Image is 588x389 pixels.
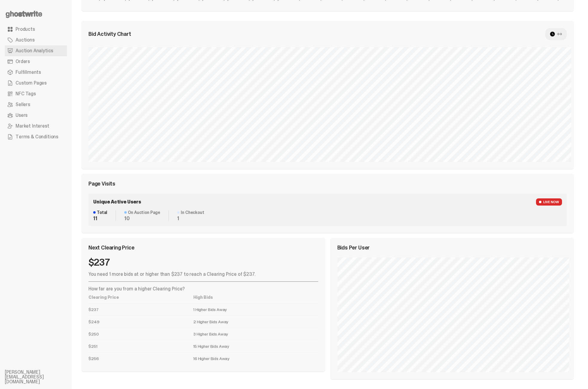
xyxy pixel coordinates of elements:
span: Next Clearing Price [88,245,134,250]
a: NFC Tags [5,88,67,99]
div: $237 [88,258,318,267]
span: Auction Analytics [16,48,53,53]
dd: 1 [177,216,204,221]
a: Auction Analytics [5,45,67,56]
th: Clearing Price [88,291,193,304]
a: Products [5,24,67,35]
a: Orders [5,56,67,67]
td: 2 Higher Bids Away [193,316,318,328]
span: Fulfillments [16,70,41,75]
td: 15 Higher Bids Away [193,340,318,352]
td: $237 [88,303,193,316]
span: Users [16,113,27,118]
span: Orders [16,59,30,64]
td: $256 [88,352,193,365]
span: Page Visits [88,181,115,186]
span: NFC Tags [16,91,36,96]
a: Fulfillments [5,67,67,78]
span: Bids Per User [337,245,370,250]
td: $250 [88,328,193,340]
span: Terms & Conditions [16,134,58,139]
td: 16 Higher Bids Away [193,352,318,365]
td: $251 [88,340,193,352]
a: Auctions [5,35,67,45]
td: 1 Higher Bids Away [193,303,318,316]
span: LIVE NOW [536,198,562,206]
span: Sellers [16,102,30,107]
span: Custom Pages [16,81,47,85]
th: High Bids [193,291,318,304]
p: You need 1 more bids at or higher than $237 to reach a Clearing Price of $237. [88,272,318,277]
span: Bid Activity Chart [88,31,131,37]
p: How far are you from a higher Clearing Price? [88,287,318,291]
dt: In Checkout [177,210,204,215]
a: Sellers [5,99,67,110]
span: Unique Active Users [93,200,141,204]
span: Products [16,27,35,32]
span: Market Interest [16,124,49,128]
dt: Total [93,210,107,215]
a: Terms & Conditions [5,131,67,142]
dd: 10 [124,216,160,221]
a: Custom Pages [5,78,67,88]
dd: 11 [93,216,107,221]
td: 3 Higher Bids Away [193,328,318,340]
dt: On Auction Page [124,210,160,215]
span: Auctions [16,38,35,42]
a: Users [5,110,67,121]
a: Market Interest [5,121,67,131]
td: $249 [88,316,193,328]
li: [PERSON_NAME][EMAIL_ADDRESS][DOMAIN_NAME] [5,370,76,384]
